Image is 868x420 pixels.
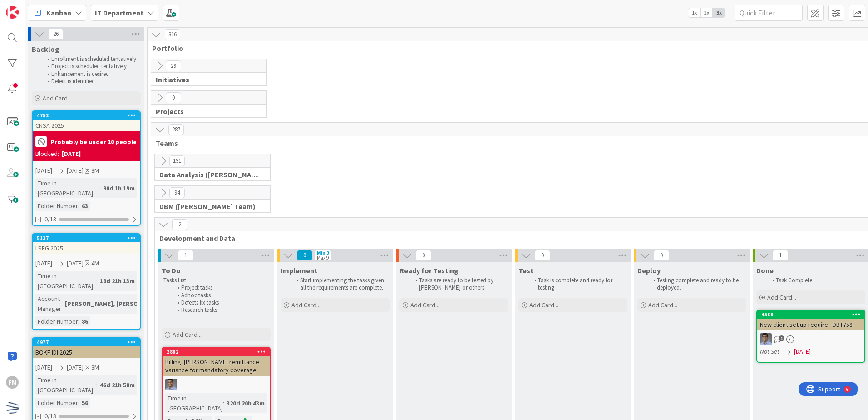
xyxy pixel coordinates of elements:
[156,139,864,148] span: Teams
[43,55,139,63] li: Enrollment is scheduled tentatively
[165,379,177,390] img: AP
[37,112,140,119] div: 4752
[757,319,864,330] div: New client set up require - DBT758
[37,235,140,241] div: 5137
[779,335,784,341] span: 1
[67,259,84,268] span: [DATE]
[35,178,99,198] div: Time in [GEOGRAPHIC_DATA]
[291,301,321,309] span: Add Card...
[773,250,788,261] span: 1
[33,234,140,242] div: 5137
[6,376,19,389] div: FM
[19,1,41,12] span: Support
[165,393,223,413] div: Time in [GEOGRAPHIC_DATA]
[33,338,140,358] div: 4977BOKF IDI 2025
[399,266,459,275] span: Ready for Testing
[416,250,431,261] span: 0
[760,347,779,355] i: Not Set
[96,276,98,286] span: :
[43,70,139,78] li: Enhancement is desired
[50,139,137,145] b: Probably be under 10 people
[169,187,185,198] span: 94
[98,380,137,390] div: 46d 21h 58m
[156,75,255,84] span: Initiatives
[688,8,700,17] span: 1x
[529,301,558,309] span: Add Card...
[47,4,49,11] div: 6
[648,277,745,292] li: Testing complete and ready to be deployed.
[767,277,864,284] li: Task Complete
[35,201,78,211] div: Folder Number
[297,250,312,261] span: 0
[166,92,181,103] span: 0
[32,45,59,54] span: Backlog
[159,202,259,211] span: DBM (David Team)
[79,201,90,211] div: 63
[166,60,181,71] span: 29
[33,346,140,358] div: BOKF IDI 2025
[159,170,259,179] span: Data Analysis (Carin Team)
[163,356,270,376] div: Billing: [PERSON_NAME] remittance variance for mandatory coverage
[156,107,255,116] span: Projects
[767,293,796,301] span: Add Card...
[173,306,269,314] li: Research tasks
[152,44,868,53] span: Portfolio
[317,251,329,255] div: Min 2
[78,316,79,326] span: :
[67,166,84,175] span: [DATE]
[159,234,861,243] span: Development and Data
[35,398,78,408] div: Folder Number
[91,166,99,175] div: 3M
[46,7,71,18] span: Kanban
[101,183,137,193] div: 90d 1h 19m
[281,266,317,275] span: Implement
[757,310,864,330] div: 4588New client set up require - DBT758
[168,124,184,135] span: 287
[529,277,626,292] li: Task is complete and ready for testing
[648,301,677,309] span: Add Card...
[35,149,59,159] div: Blocked:
[756,266,774,275] span: Done
[761,311,864,318] div: 4588
[79,316,90,326] div: 86
[43,63,139,70] li: Project is scheduled tentatively
[6,401,19,414] img: avatar
[317,255,329,260] div: Max 9
[79,398,90,408] div: 56
[700,8,713,17] span: 2x
[78,398,79,408] span: :
[637,266,661,275] span: Deploy
[163,348,270,356] div: 2882
[33,111,140,131] div: 4752CNSA 2025
[91,259,99,268] div: 4M
[48,29,64,40] span: 26
[91,363,99,372] div: 3M
[223,398,224,408] span: :
[43,78,139,85] li: Defect is identified
[410,301,439,309] span: Add Card...
[96,380,98,390] span: :
[33,338,140,346] div: 4977
[535,250,550,261] span: 0
[794,347,811,356] span: [DATE]
[35,316,78,326] div: Folder Number
[165,29,180,40] span: 316
[163,348,270,376] div: 2882Billing: [PERSON_NAME] remittance variance for mandatory coverage
[654,250,669,261] span: 0
[760,333,772,345] img: AP
[6,6,19,19] img: Visit kanbanzone.com
[63,299,167,309] div: [PERSON_NAME], [PERSON_NAME]
[224,398,267,408] div: 320d 20h 43m
[33,111,140,120] div: 4752
[43,94,72,102] span: Add Card...
[173,299,269,306] li: Defects fix tasks
[173,330,202,339] span: Add Card...
[95,8,143,17] b: IT Department
[44,215,56,224] span: 0/13
[162,266,181,275] span: To Do
[35,363,52,372] span: [DATE]
[35,166,52,175] span: [DATE]
[98,276,137,286] div: 18d 21h 13m
[35,271,96,291] div: Time in [GEOGRAPHIC_DATA]
[35,259,52,268] span: [DATE]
